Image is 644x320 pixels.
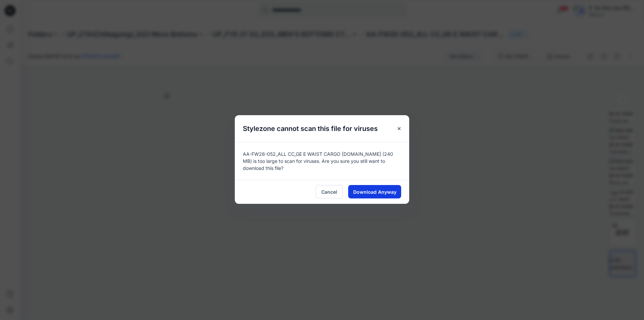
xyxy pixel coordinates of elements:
button: Cancel [316,185,343,198]
span: Cancel [321,188,337,195]
button: Download Anyway [348,185,401,198]
button: Close [393,123,405,135]
span: Download Anyway [353,188,396,195]
div: AA-FW26-052_ALL CC_GE E WAIST CARGO [DOMAIN_NAME] (240 MB) is too large to scan for viruses. Are ... [235,142,409,180]
h5: Stylezone cannot scan this file for viruses [235,115,386,142]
